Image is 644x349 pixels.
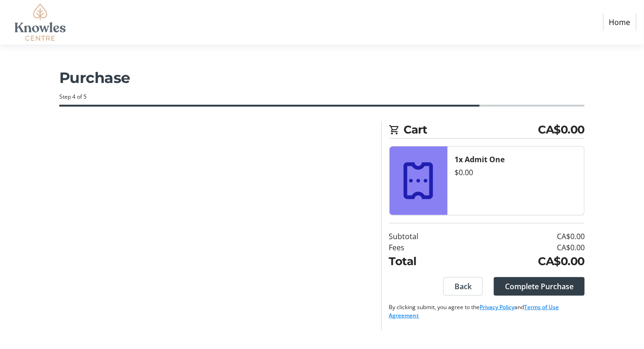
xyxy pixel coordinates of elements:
span: Complete Purchase [505,281,574,292]
div: $0.00 [455,167,577,178]
a: Home [603,13,637,31]
span: CA$0.00 [538,121,585,138]
button: Back [443,277,483,296]
div: Step 4 of 5 [59,93,585,101]
h1: Purchase [59,67,585,89]
button: Complete Purchase [494,277,585,296]
td: Fees [389,242,465,253]
td: CA$0.00 [465,231,585,242]
td: Subtotal [389,231,465,242]
a: Terms of Use Agreement [389,303,559,319]
strong: 1x Admit One [455,154,505,165]
td: CA$0.00 [465,253,585,270]
td: Total [389,253,465,270]
span: Cart [404,121,538,138]
span: Back [455,281,472,292]
td: CA$0.00 [465,242,585,253]
p: By clicking submit, you agree to the and [389,303,585,320]
img: Knowles Centre's Logo [7,4,73,41]
a: Privacy Policy [480,303,515,311]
